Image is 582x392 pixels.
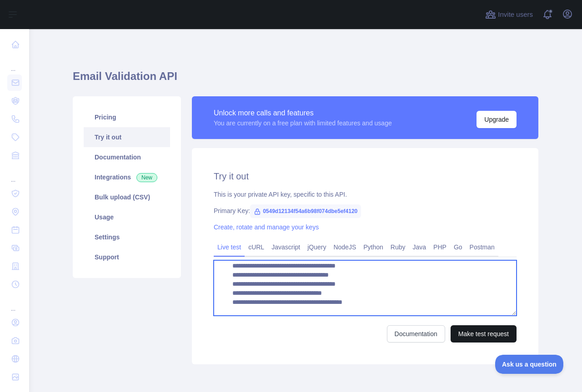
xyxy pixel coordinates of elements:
a: Create, rotate and manage your keys [214,223,319,231]
a: Documentation [387,325,445,342]
div: Primary Key: [214,206,517,215]
a: Java [409,240,430,254]
div: Unlock more calls and features [214,108,392,119]
div: ... [7,294,22,313]
a: Postman [466,240,498,254]
a: Pricing [84,107,170,127]
h1: Email Validation API [73,69,538,91]
div: ... [7,165,22,184]
a: Python [360,240,387,254]
a: Integrations New [84,167,170,187]
button: Make test request [451,325,517,342]
a: Go [450,240,466,254]
a: Try it out [84,127,170,147]
button: Invite users [483,7,535,22]
div: This is your private API key, specific to this API. [214,190,517,199]
span: New [136,173,157,182]
a: Usage [84,207,170,227]
a: NodeJS [330,240,360,254]
a: Support [84,247,170,267]
h2: Try it out [214,170,517,183]
a: Documentation [84,147,170,167]
span: Invite users [498,10,533,20]
span: 0549d12134f54a6b98f074dbe5ef4120 [250,204,361,218]
div: You are currently on a free plan with limited features and usage [214,119,392,128]
a: cURL [245,240,268,254]
button: Upgrade [477,111,517,128]
a: Live test [214,240,245,254]
a: Javascript [268,240,304,254]
a: jQuery [304,240,330,254]
div: ... [7,55,22,73]
a: PHP [430,240,450,254]
a: Settings [84,227,170,247]
iframe: Toggle Customer Support [495,355,564,374]
a: Bulk upload (CSV) [84,187,170,207]
a: Ruby [387,240,409,254]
